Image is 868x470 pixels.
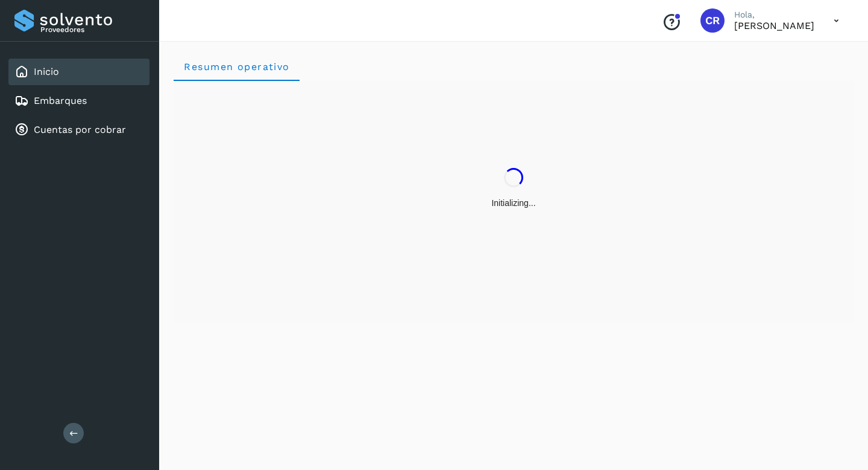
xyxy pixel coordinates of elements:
p: CARLOS RODOLFO BELLI PEDRAZA [734,20,814,31]
div: Embarques [8,88,149,114]
p: Hola, [734,10,814,20]
div: Inicio [8,59,149,85]
a: Cuentas por cobrar [34,124,126,135]
a: Embarques [34,95,87,106]
span: Resumen operativo [183,61,290,72]
div: Cuentas por cobrar [8,117,149,143]
p: Proveedores [40,25,145,34]
a: Inicio [34,66,59,77]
